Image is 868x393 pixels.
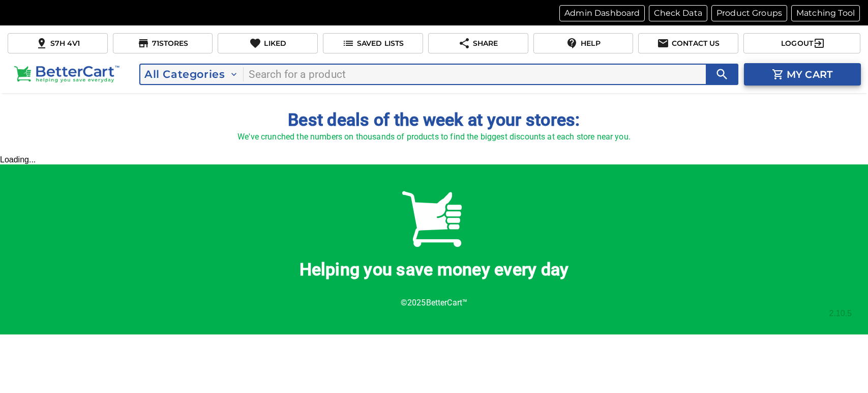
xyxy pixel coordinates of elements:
[16,259,852,280] h4: Helping you save money every day
[8,33,108,53] button: S7H 4V1
[669,38,720,49] p: Contact us
[470,38,498,49] p: Share
[649,5,707,21] button: Check Data
[261,38,286,49] p: Liked
[578,38,601,49] p: Help
[16,309,852,318] div: 2.10.5
[654,7,702,19] p: Check Data
[709,61,736,88] button: search
[779,38,813,49] p: Logout
[716,7,782,19] p: Product Groups
[559,5,645,21] button: Admin Dashboard
[428,33,528,53] button: Share
[743,33,860,53] button: Logout
[533,33,634,53] button: Help
[744,63,861,86] button: cart
[144,68,237,80] span: All Categories
[48,38,80,49] p: S7H 4V1
[711,5,787,21] button: Product Groups
[791,5,860,21] button: Matching Tool
[249,65,737,84] input: search
[113,33,213,53] button: 71Stores
[564,7,640,19] p: Admin Dashboard
[796,7,855,19] p: Matching Tool
[218,33,318,53] button: Liked
[323,33,423,53] button: Saved Lists
[354,38,404,49] p: Saved Lists
[16,297,852,309] p: © 2025 BetterCart™
[149,38,189,49] p: 71 Stores
[11,63,123,87] img: BC-Logo.png
[140,65,241,83] button: All Categories
[784,67,833,82] p: My cart
[396,181,472,257] img: Better-Cart-Logo-just-cart-square-500pxwhite-1-300x300.png
[638,33,738,53] button: Contact us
